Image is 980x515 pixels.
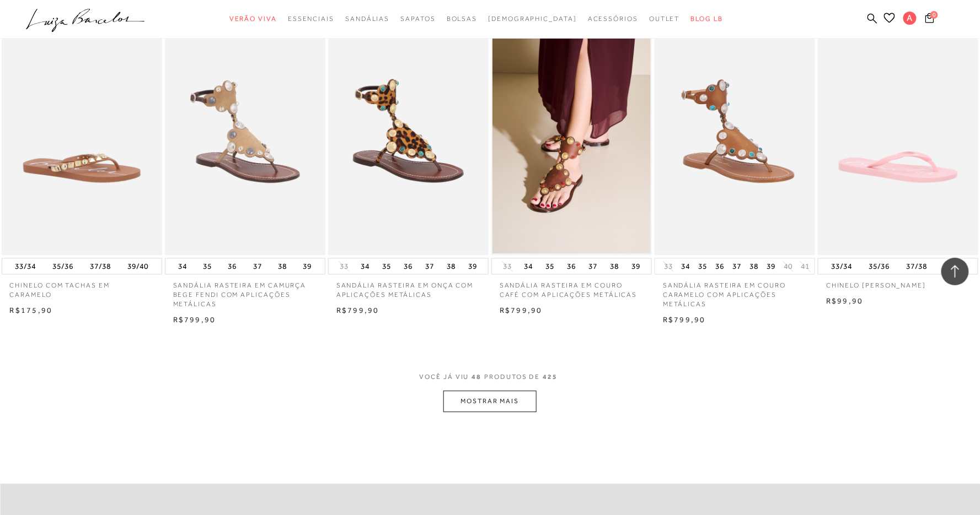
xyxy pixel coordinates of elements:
[336,306,379,315] span: R$799,90
[345,15,389,23] span: Sandálias
[3,17,161,254] img: CHINELO COM TACHAS EM CARAMELO
[628,258,644,274] button: 39
[585,258,601,274] button: 37
[500,261,515,272] button: 33
[3,17,161,254] a: CHINELO COM TACHAS EM CARAMELO CHINELO COM TACHAS EM CARAMELO
[225,258,240,274] button: 36
[328,274,489,300] a: SANDÁLIA RASTEIRA EM ONÇA COM APLICAÇÕES METÁLICAS
[903,258,931,274] button: 37/38
[922,12,938,27] button: 0
[678,258,693,274] button: 34
[656,17,814,254] img: SANDÁLIA RASTEIRA EM COURO CARAMELO COM APLICAÇÕES METÁLICAS
[175,258,190,274] button: 34
[49,258,77,274] button: 35/36
[488,9,577,29] a: noSubCategoriesText
[712,258,727,274] button: 36
[763,258,779,274] button: 39
[447,15,478,23] span: Bolsas
[492,17,651,254] img: SANDÁLIA RASTEIRA EM COURO CAFÉ COM APLICAÇÕES METÁLICAS
[345,9,389,29] a: categoryNavScreenReaderText
[165,274,325,308] a: SANDÁLIA RASTEIRA EM CAMURÇA BEGE FENDI COM APLICAÇÕES METÁLICAS
[607,258,622,274] button: 38
[818,274,978,290] a: CHINELO [PERSON_NAME]
[173,315,216,324] span: R$799,90
[443,391,536,412] button: MOSTRAR MAIS
[903,12,917,25] span: A
[465,258,480,274] button: 39
[443,258,459,274] button: 38
[358,258,373,274] button: 34
[275,258,290,274] button: 38
[691,9,723,29] a: BLOG LB
[941,258,968,274] button: 39/40
[472,373,482,381] span: 48
[826,296,864,305] span: R$99,90
[797,261,813,272] button: 41
[543,373,558,381] span: 425
[488,15,577,23] span: [DEMOGRAPHIC_DATA]
[12,258,39,274] button: 33/34
[166,17,324,254] a: SANDÁLIA RASTEIRA EM CAMURÇA BEGE FENDI COM APLICAÇÕES METÁLICAS SANDÁLIA RASTEIRA EM CAMURÇA BEG...
[746,258,762,274] button: 38
[336,261,352,272] button: 33
[780,261,796,272] button: 40
[400,258,416,274] button: 36
[866,258,893,274] button: 35/36
[649,15,680,23] span: Outlet
[588,9,638,29] a: categoryNavScreenReaderText
[661,261,676,272] button: 33
[500,306,543,315] span: R$799,90
[492,17,651,254] a: SANDÁLIA RASTEIRA EM COURO CAFÉ COM APLICAÇÕES METÁLICAS SANDÁLIA RASTEIRA EM COURO CAFÉ COM APLI...
[10,306,53,315] span: R$175,90
[898,11,922,28] button: A
[250,258,265,274] button: 37
[229,15,277,23] span: Verão Viva
[329,17,488,254] a: SANDÁLIA RASTEIRA EM ONÇA COM APLICAÇÕES METÁLICAS SANDÁLIA RASTEIRA EM ONÇA COM APLICAÇÕES METÁL...
[329,17,488,254] img: SANDÁLIA RASTEIRA EM ONÇA COM APLICAÇÕES METÁLICAS
[447,9,478,29] a: categoryNavScreenReaderText
[564,258,580,274] button: 36
[819,17,977,254] a: CHINELO LUIZA ROSA GLACÊ CHINELO LUIZA ROSA GLACÊ
[729,258,745,274] button: 37
[2,274,162,300] a: CHINELO COM TACHAS EM CARAMELO
[695,258,710,274] button: 35
[543,258,558,274] button: 35
[691,15,723,23] span: BLOG LB
[930,11,938,19] span: 0
[420,373,561,381] span: VOCÊ JÁ VIU PRODUTOS DE
[229,9,277,29] a: categoryNavScreenReaderText
[288,9,334,29] a: categoryNavScreenReaderText
[491,274,652,300] a: SANDÁLIA RASTEIRA EM COURO CAFÉ COM APLICAÇÕES METÁLICAS
[400,9,435,29] a: categoryNavScreenReaderText
[663,315,706,324] span: R$799,90
[828,258,856,274] button: 33/34
[655,274,815,308] a: SANDÁLIA RASTEIRA EM COURO CARAMELO COM APLICAÇÕES METÁLICAS
[819,17,977,254] img: CHINELO LUIZA ROSA GLACÊ
[166,17,324,254] img: SANDÁLIA RASTEIRA EM CAMURÇA BEGE FENDI COM APLICAÇÕES METÁLICAS
[422,258,437,274] button: 37
[87,258,114,274] button: 37/38
[656,17,814,254] a: SANDÁLIA RASTEIRA EM COURO CARAMELO COM APLICAÇÕES METÁLICAS SANDÁLIA RASTEIRA EM COURO CARAMELO ...
[400,15,435,23] span: Sapatos
[521,258,537,274] button: 34
[200,258,215,274] button: 35
[588,15,638,23] span: Acessórios
[379,258,395,274] button: 35
[288,15,334,23] span: Essenciais
[649,9,680,29] a: categoryNavScreenReaderText
[124,258,152,274] button: 39/40
[300,258,315,274] button: 39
